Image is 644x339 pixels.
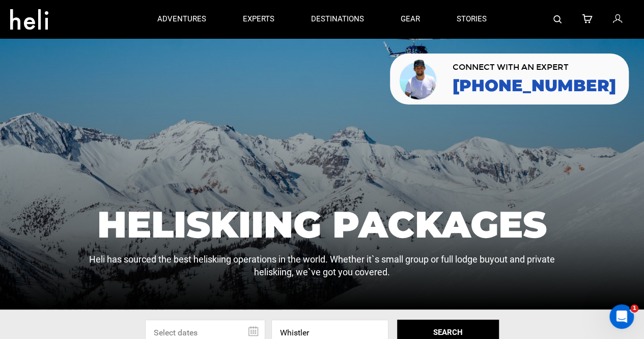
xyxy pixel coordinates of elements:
span: 1 [630,304,638,312]
p: destinations [311,14,364,24]
a: [PHONE_NUMBER] [453,76,616,95]
span: CONNECT WITH AN EXPERT [453,63,616,71]
img: contact our team [398,58,440,100]
p: Heli has sourced the best heliskiing operations in the world. Whether it`s small group or full lo... [89,253,555,279]
h1: Heliskiing Packages [89,206,555,243]
img: search-bar-icon.svg [553,15,562,23]
iframe: Intercom live chat [609,304,634,329]
p: experts [243,14,274,24]
p: adventures [157,14,206,24]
